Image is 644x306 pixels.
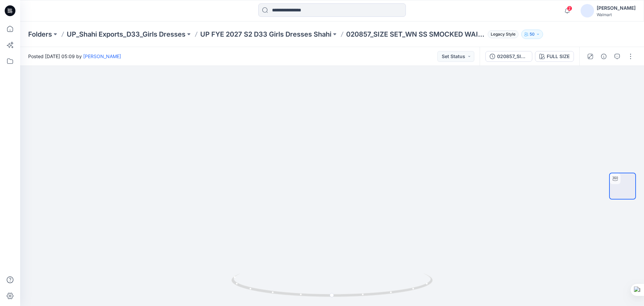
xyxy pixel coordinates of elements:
a: [PERSON_NAME] [83,53,121,59]
p: 50 [530,31,535,38]
div: 020857_SIZE SET_WN SS SMOCKED WAIST DR [497,53,528,60]
button: Legacy Style [485,30,519,39]
div: [PERSON_NAME] [597,4,636,12]
button: FULL SIZE [535,51,574,62]
span: 2 [567,6,572,11]
a: UP_Shahi Exports_D33_Girls Dresses [67,30,185,39]
div: FULL SIZE [547,53,570,60]
span: Posted [DATE] 05:09 by [28,53,121,60]
span: Legacy Style [488,30,519,38]
a: Folders [28,30,52,39]
p: 020857_SIZE SET_WN SS SMOCKED WAIST DR [346,30,485,39]
img: avatar [581,4,594,17]
button: 020857_SIZE SET_WN SS SMOCKED WAIST DR [485,51,532,62]
button: Details [598,51,609,62]
a: UP FYE 2027 S2 D33 Girls Dresses Shahi [200,30,331,39]
button: 50 [521,30,543,39]
div: Walmart [597,12,636,17]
